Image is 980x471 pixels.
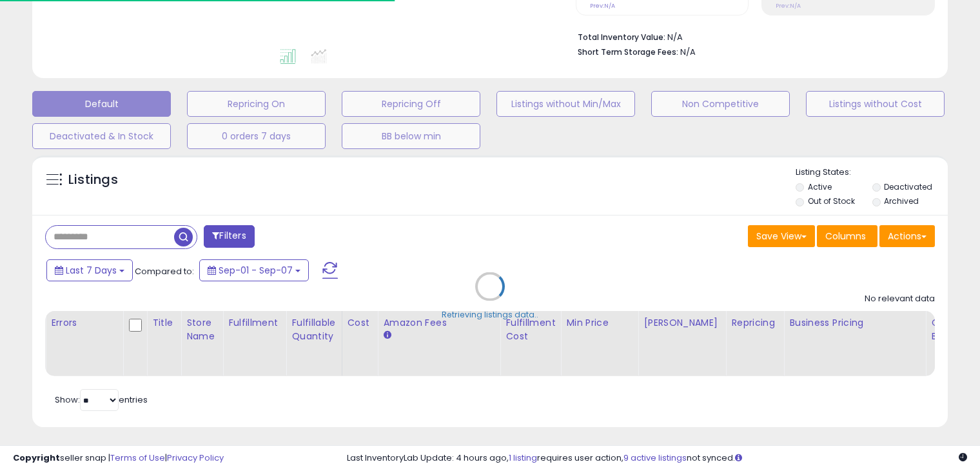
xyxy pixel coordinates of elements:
[623,452,687,464] a: 9 active listings
[509,452,537,464] a: 1 listing
[187,123,326,149] button: 0 orders 7 days
[496,91,635,117] button: Listings without Min/Max
[735,454,742,462] i: Click here to read more about un-synced listings.
[342,91,480,117] button: Repricing Off
[13,452,60,464] strong: Copyright
[651,91,790,117] button: Non Competitive
[342,123,480,149] button: BB below min
[167,452,224,464] a: Privacy Policy
[776,2,801,10] small: Prev: N/A
[32,123,171,149] button: Deactivated & In Stock
[680,46,696,58] span: N/A
[578,46,678,57] b: Short Term Storage Fees:
[110,452,165,464] a: Terms of Use
[806,91,945,117] button: Listings without Cost
[578,28,926,44] li: N/A
[442,309,538,321] div: Retrieving listings data..
[347,452,967,465] div: Last InventoryLab Update: 4 hours ago, requires user action, not synced.
[13,452,224,465] div: seller snap | |
[578,32,665,43] b: Total Inventory Value:
[32,91,171,117] button: Default
[187,91,326,117] button: Repricing On
[590,2,615,10] small: Prev: N/A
